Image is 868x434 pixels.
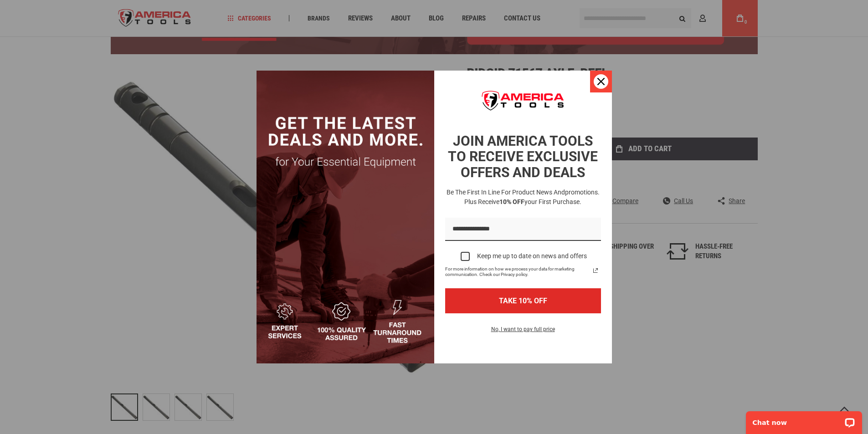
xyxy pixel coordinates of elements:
div: Keep me up to date on news and offers [477,252,587,260]
strong: 10% OFF [499,198,524,205]
button: TAKE 10% OFF [445,288,601,313]
button: No, I want to pay full price [484,324,562,340]
strong: JOIN AMERICA TOOLS TO RECEIVE EXCLUSIVE OFFERS AND DEALS [448,133,598,180]
h3: Be the first in line for product news and [443,188,603,207]
input: Email field [445,218,601,241]
a: Read our Privacy Policy [590,265,601,276]
svg: close icon [597,78,605,85]
iframe: LiveChat chat widget [740,405,868,434]
button: Close [590,71,612,92]
span: For more information on how we process your data for marketing communication. Check our Privacy p... [445,266,590,277]
svg: link icon [590,265,601,276]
